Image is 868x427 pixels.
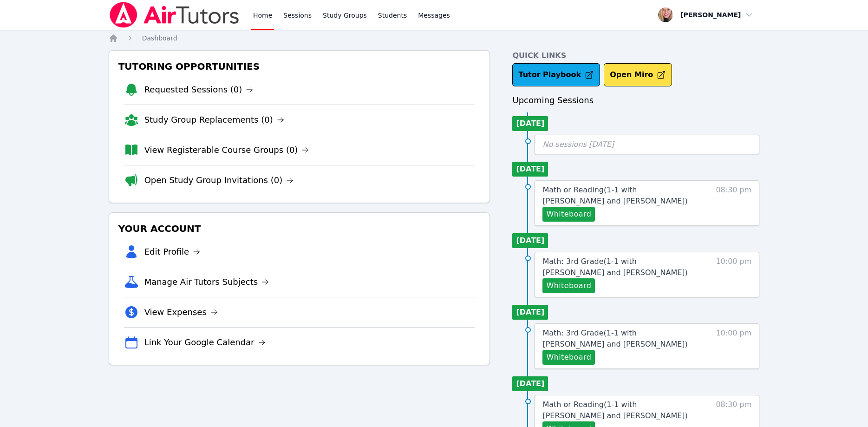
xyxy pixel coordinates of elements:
h3: Your Account [117,220,483,237]
button: Open Miro [604,63,672,86]
a: Link Your Google Calendar [144,336,266,349]
li: [DATE] [512,233,548,248]
span: No sessions [DATE] [542,140,614,149]
span: Math or Reading ( 1-1 with [PERSON_NAME] and [PERSON_NAME] ) [542,185,687,205]
li: [DATE] [512,305,548,320]
a: Requested Sessions (0) [144,83,254,96]
a: Math or Reading(1-1 with [PERSON_NAME] and [PERSON_NAME]) [542,184,699,207]
nav: Breadcrumb [109,33,760,43]
li: [DATE] [512,116,548,131]
a: Study Group Replacements (0) [144,113,284,126]
img: Air Tutors [109,2,240,28]
a: Math or Reading(1-1 with [PERSON_NAME] and [PERSON_NAME]) [542,399,699,421]
span: Math: 3rd Grade ( 1-1 with [PERSON_NAME] and [PERSON_NAME] ) [542,328,687,348]
h4: Quick Links [512,50,759,61]
span: Messages [418,11,450,20]
button: Whiteboard [542,350,595,365]
a: View Expenses [144,306,218,319]
a: Manage Air Tutors Subjects [144,276,269,289]
a: Tutor Playbook [512,63,600,86]
a: Open Study Group Invitations (0) [144,174,294,187]
span: Dashboard [142,34,177,42]
a: Math: 3rd Grade(1-1 with [PERSON_NAME] and [PERSON_NAME]) [542,328,699,350]
h3: Tutoring Opportunities [117,58,483,75]
span: 08:30 pm [716,184,751,222]
span: 10:00 pm [716,328,751,365]
li: [DATE] [512,376,548,391]
span: 10:00 pm [716,256,751,293]
a: Dashboard [142,33,177,43]
span: Math or Reading ( 1-1 with [PERSON_NAME] and [PERSON_NAME] ) [542,400,687,420]
li: [DATE] [512,162,548,177]
h3: Upcoming Sessions [512,94,759,107]
button: Whiteboard [542,207,595,222]
span: Math: 3rd Grade ( 1-1 with [PERSON_NAME] and [PERSON_NAME] ) [542,257,687,277]
a: View Registerable Course Groups (0) [144,144,309,157]
button: Whiteboard [542,278,595,293]
a: Edit Profile [144,245,201,258]
a: Math: 3rd Grade(1-1 with [PERSON_NAME] and [PERSON_NAME]) [542,256,699,278]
